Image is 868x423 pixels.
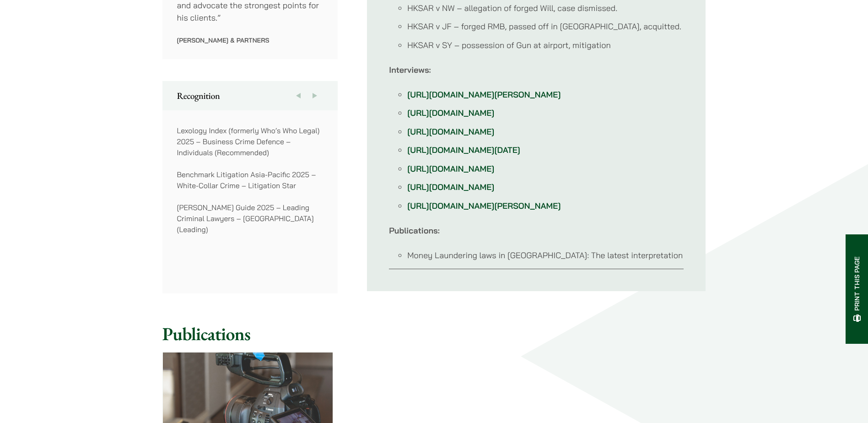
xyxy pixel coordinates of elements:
[407,20,684,33] li: HKSAR v JF – forged RMB, passed off in [GEOGRAPHIC_DATA], acquitted.
[407,145,520,155] a: [URL][DOMAIN_NAME][DATE]
[177,125,323,158] p: Lexology Index (formerly Who’s Who Legal) 2025 – Business Crime Defence – Individuals (Recommended)
[407,249,684,261] li: Money Laundering laws in [GEOGRAPHIC_DATA]: The latest interpretation
[290,81,307,110] button: Previous
[407,2,684,14] li: HKSAR v NW – allegation of forged Will, case dismissed.
[389,65,431,75] strong: Interviews:
[162,323,706,345] h2: Publications
[177,90,323,101] h2: Recognition
[177,202,323,235] p: [PERSON_NAME] Guide 2025 – Leading Criminal Lawyers – [GEOGRAPHIC_DATA] (Leading)
[407,39,684,51] li: HKSAR v SY – possession of Gun at airport, mitigation
[407,89,561,100] a: [URL][DOMAIN_NAME][PERSON_NAME]
[407,108,494,118] a: [URL][DOMAIN_NAME]
[407,163,494,174] a: [URL][DOMAIN_NAME]
[407,182,494,192] a: [URL][DOMAIN_NAME]
[307,81,323,110] button: Next
[389,225,440,236] strong: Publications:
[407,201,561,211] a: [URL][DOMAIN_NAME][PERSON_NAME]
[407,126,494,137] a: [URL][DOMAIN_NAME]
[177,169,323,191] p: Benchmark Litigation Asia-Pacific 2025 – White-Collar Crime – Litigation Star
[177,36,323,44] p: [PERSON_NAME] & Partners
